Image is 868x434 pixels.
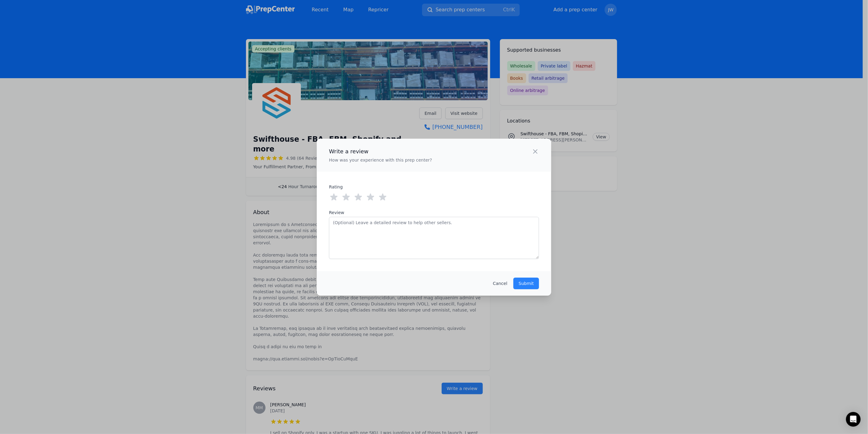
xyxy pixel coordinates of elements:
h2: Write a review [329,147,432,156]
button: Submit [513,278,539,289]
label: Rating [329,184,360,190]
div: Open Intercom Messenger [846,412,861,427]
button: Cancel [493,280,507,286]
label: Review [329,210,539,216]
p: How was your experience with this prep center? [329,157,432,163]
p: Submit [519,280,534,286]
